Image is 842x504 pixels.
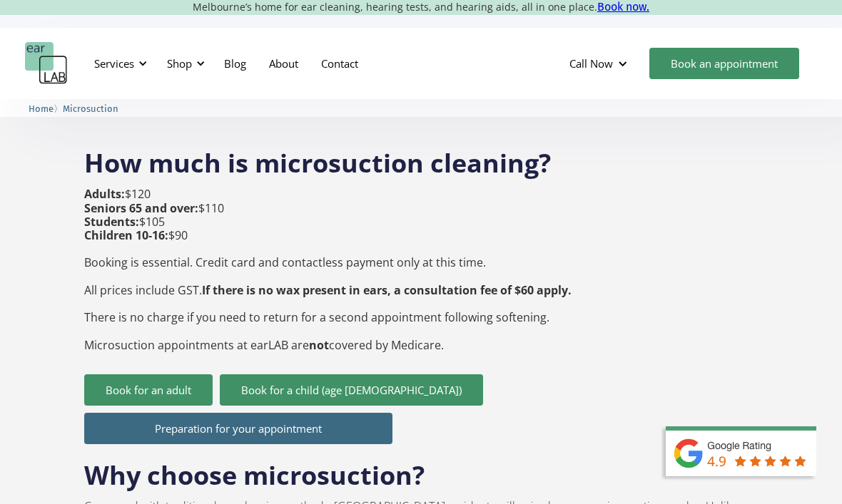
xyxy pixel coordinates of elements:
[63,103,118,114] span: Microsuction
[158,42,209,85] div: Shop
[558,42,642,85] div: Call Now
[25,42,68,85] a: home
[29,103,54,114] span: Home
[649,48,799,79] a: Book an appointment
[86,42,151,85] div: Services
[202,282,572,298] strong: If there is no wax present in ears, a consultation fee of $60 apply.
[84,132,758,180] h2: How much is microsuction cleaning?
[569,56,613,71] div: Call Now
[84,186,125,202] strong: Adults:
[84,413,392,444] a: Preparation for your appointment
[63,101,118,115] a: Microsuction
[310,43,370,84] a: Contact
[29,101,63,116] li: 〉
[84,227,168,243] strong: Children 10-16:
[84,444,425,493] h2: Why choose microsuction?
[84,374,213,406] a: Book for an adult
[29,101,54,115] a: Home
[84,200,198,216] strong: Seniors 65 and over:
[309,337,329,353] strong: not
[213,43,258,84] a: Blog
[84,187,572,351] p: $120 $110 $105 $90 Booking is essential. Credit card and contactless payment only at this time. A...
[84,214,139,230] strong: Students:
[94,56,134,71] div: Services
[167,56,192,71] div: Shop
[258,43,310,84] a: About
[220,374,483,406] a: Book for a child (age [DEMOGRAPHIC_DATA])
